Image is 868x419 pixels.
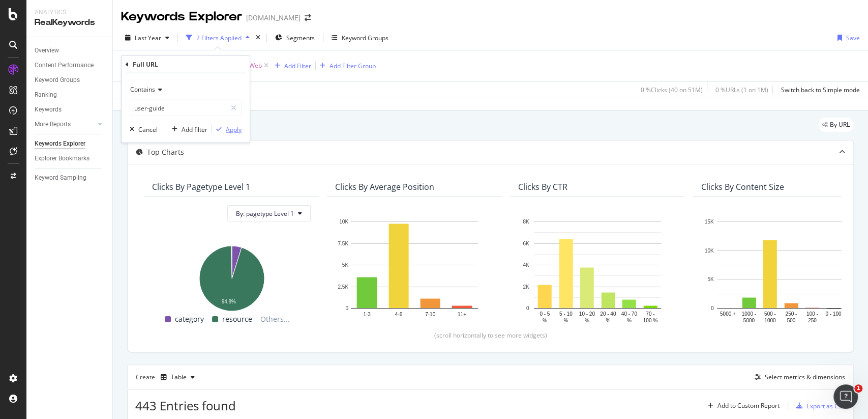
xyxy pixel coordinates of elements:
a: Ranking [35,90,105,100]
text: 0 [345,305,348,311]
svg: A chart. [152,241,311,313]
div: Analytics [35,8,104,17]
div: More Reports [35,119,71,130]
div: Save [846,34,860,42]
div: Add filter [182,125,207,133]
div: Select metrics & dimensions [765,373,845,381]
button: Export as CSV [792,398,846,414]
text: 2.5K [338,284,348,290]
span: Contains [130,85,155,94]
div: RealKeywords [35,17,104,29]
div: Ranking [35,90,57,100]
a: Keywords Explorer [35,138,105,149]
text: 1000 - [742,311,756,317]
div: Keywords Explorer [121,8,242,25]
div: arrow-right-arrow-left [305,14,311,21]
div: Clicks By CTR [518,182,567,192]
div: Add to Custom Report [717,403,780,409]
text: 6K [523,241,529,246]
text: % [585,318,589,323]
text: 0 [526,305,529,311]
text: 4K [523,262,529,268]
div: Keyword Sampling [35,173,86,183]
div: Clicks By Average Position [335,182,434,192]
button: Select metrics & dimensions [751,371,845,383]
button: 2 Filters Applied [182,30,254,46]
button: Switch back to Simple mode [777,81,860,98]
text: 100 % [643,318,657,323]
a: More Reports [35,119,95,130]
text: 20 - 40 [600,311,616,317]
div: Add Filter [284,62,311,70]
text: 5000 [743,318,755,323]
div: Keywords [35,104,62,115]
text: 10 - 20 [579,311,595,317]
iframe: Intercom live chat [833,384,858,409]
div: legacy label [818,118,854,132]
button: Keyword Groups [327,30,393,46]
span: category [175,313,204,325]
div: Keyword Groups [342,34,388,42]
text: 8K [523,219,529,225]
button: Add Filter [271,60,311,72]
span: Web [249,59,262,73]
button: Add Filter Group [316,60,376,72]
div: 2 Filters Applied [196,34,242,42]
text: 0 - 100 [825,311,842,317]
button: Save [833,30,860,46]
button: Add filter [168,124,207,134]
span: Last Year [135,34,161,42]
text: 0 - 5 [540,311,550,317]
text: 500 [787,318,795,323]
div: Keyword Groups [35,75,80,86]
text: 4-6 [395,312,403,317]
svg: A chart. [701,216,860,325]
text: 2K [523,284,529,290]
span: Segments [286,34,315,42]
text: 15K [705,219,714,225]
div: Clicks By Content Size [701,182,784,192]
span: resource [222,313,252,325]
text: 500 - [764,311,776,317]
text: 5 - 10 [559,311,573,317]
text: 250 - [785,311,797,317]
div: 0 % URLs ( 1 on 1M ) [715,86,768,94]
span: Others... [256,313,294,325]
div: Explorer Bookmarks [35,153,89,164]
text: % [543,318,547,323]
div: [DOMAIN_NAME] [246,13,301,23]
text: 5K [707,277,714,283]
div: Full URL [133,60,158,69]
div: Add Filter Group [330,62,376,70]
div: times [254,33,262,43]
a: Overview [35,45,105,56]
text: 7-10 [425,312,435,317]
text: 40 - 70 [621,311,638,317]
div: Export as CSV [806,402,846,410]
button: Add to Custom Report [704,398,780,414]
text: 70 - [646,311,654,317]
text: 5000 + [720,311,736,317]
button: Segments [271,30,319,46]
span: By URL [830,122,850,128]
text: 250 [808,318,817,323]
span: 1 [854,384,862,393]
text: 11+ [458,312,466,317]
text: 1000 [764,318,776,323]
a: Keywords [35,104,105,115]
button: Cancel [126,124,158,134]
svg: A chart. [518,216,677,325]
button: Last Year [121,30,173,46]
div: Switch back to Simple mode [781,86,860,94]
svg: A chart. [335,216,494,325]
div: Top Charts [147,147,184,157]
a: Keyword Groups [35,75,105,86]
text: % [606,318,610,323]
div: Content Performance [35,60,94,71]
a: Keyword Sampling [35,173,105,183]
a: Explorer Bookmarks [35,153,105,164]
